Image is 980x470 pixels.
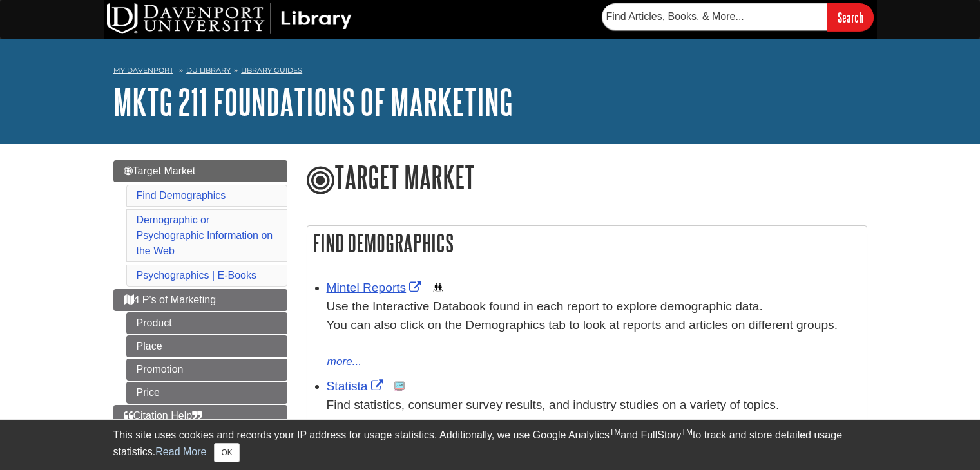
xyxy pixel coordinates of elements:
[327,297,860,353] div: Use the Interactive Databook found in each report to explore demographic data. You can also click...
[682,428,693,437] sup: TM
[124,410,202,421] span: Citation Help
[107,3,352,34] img: DU Library
[307,160,867,196] h1: Target Market
[113,428,867,462] div: This site uses cookies and records your IP address for usage statistics. Additionally, we use Goo...
[602,3,874,31] form: Searches DU Library's articles, books, and more
[126,382,287,404] a: Price
[827,3,874,31] input: Search
[124,294,216,305] span: 4 P's of Marketing
[214,443,239,462] button: Close
[610,428,620,437] sup: TM
[124,165,196,176] span: Target Market
[186,66,231,75] a: DU Library
[327,396,860,415] p: Find statistics, consumer survey results, and industry studies on a variety of topics.
[394,381,405,391] img: Statistics
[126,312,287,334] a: Product
[113,289,287,311] a: 4 P's of Marketing
[113,82,513,122] a: MKTG 211 Foundations of Marketing
[137,270,256,281] a: Psychographics | E-Books
[113,65,173,76] a: My Davenport
[113,405,287,427] a: Citation Help
[137,190,226,201] a: Find Demographics
[137,214,273,256] a: Demographic or Psychographic Information on the Web
[433,283,443,293] img: Demographics
[327,379,387,393] a: Link opens in new window
[126,359,287,381] a: Promotion
[113,62,867,82] nav: breadcrumb
[113,160,287,182] a: Target Market
[307,226,867,260] h2: Find Demographics
[327,353,363,371] button: more...
[602,3,827,30] input: Find Articles, Books, & More...
[155,446,206,457] a: Read More
[327,281,425,294] a: Link opens in new window
[241,66,302,75] a: Library Guides
[126,335,287,357] a: Place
